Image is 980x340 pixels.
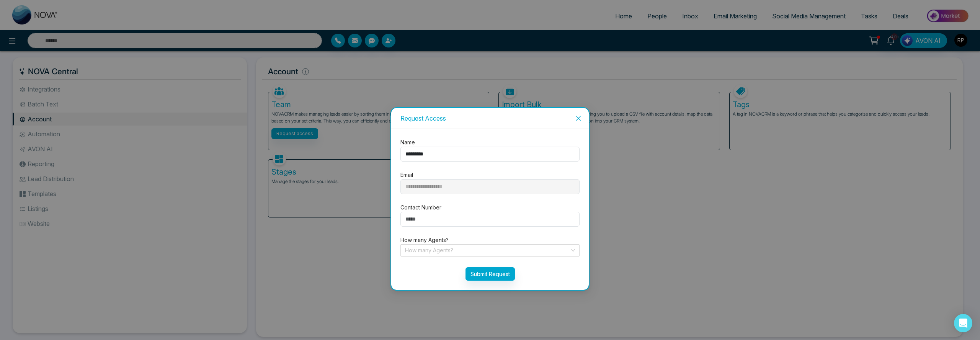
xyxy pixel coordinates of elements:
div: Request Access [400,114,580,123]
label: Email [400,171,413,179]
label: How many Agents? [400,236,449,244]
button: Submit Request [465,267,515,281]
button: Close [568,108,589,129]
span: close [575,115,581,121]
label: Name [400,138,415,147]
div: Open Intercom Messenger [954,314,972,332]
label: Contact Number [400,203,441,212]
